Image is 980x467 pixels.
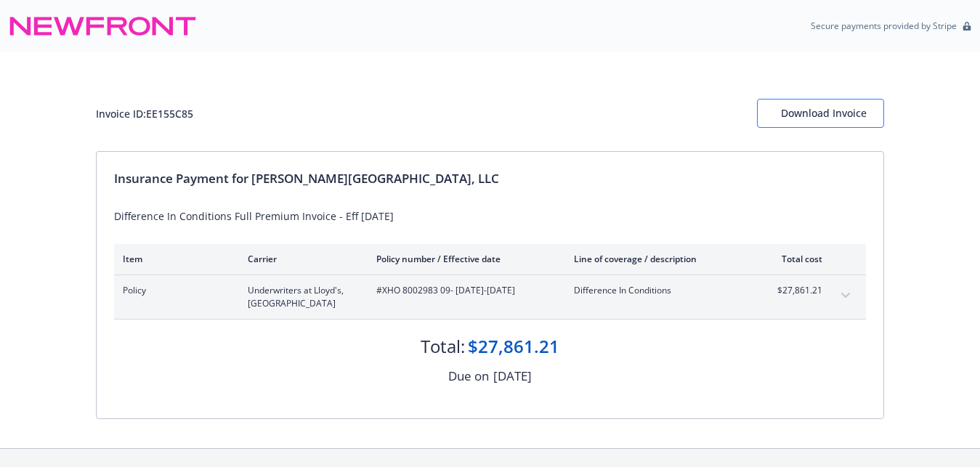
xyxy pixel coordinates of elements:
[376,284,551,297] span: #XHO 8002983 09 - [DATE]-[DATE]
[114,275,866,319] div: PolicyUnderwriters at Lloyd's, [GEOGRAPHIC_DATA]#XHO 8002983 09- [DATE]-[DATE]Difference In Condi...
[114,208,866,224] div: Difference In Conditions Full Premium Invoice - Eff [DATE]
[811,20,957,32] p: Secure payments provided by Stripe
[768,284,822,297] span: $27,861.21
[96,106,193,121] div: Invoice ID: EE155C85
[574,284,745,297] span: Difference In Conditions
[574,253,745,265] div: Line of coverage / description
[468,334,559,359] div: $27,861.21
[248,284,353,310] span: Underwriters at Lloyd's, [GEOGRAPHIC_DATA]
[114,169,866,188] div: Insurance Payment for [PERSON_NAME][GEOGRAPHIC_DATA], LLC
[123,284,224,297] span: Policy
[448,367,489,386] div: Due on
[768,253,822,265] div: Total cost
[376,253,551,265] div: Policy number / Effective date
[834,284,857,307] button: expand content
[421,334,465,359] div: Total:
[757,99,884,128] button: Download Invoice
[248,253,353,265] div: Carrier
[781,100,860,127] div: Download Invoice
[493,367,532,386] div: [DATE]
[123,253,224,265] div: Item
